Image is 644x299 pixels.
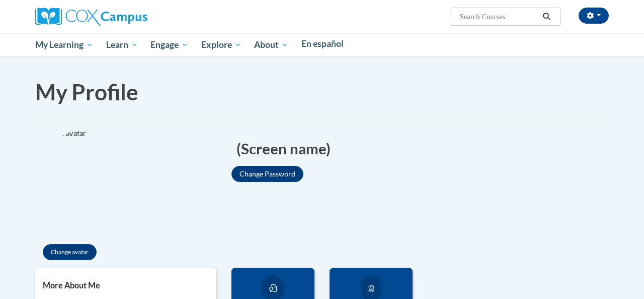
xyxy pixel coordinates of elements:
[459,11,539,23] input: Search Courses
[35,12,147,20] a: Cox Campus
[295,33,350,54] a: En español
[201,39,242,51] span: Explore
[144,33,195,56] a: Engage
[195,33,248,56] a: Explore
[542,13,551,21] i: 
[35,128,146,239] div: Click to change the profile picture
[29,33,100,56] a: My Learning
[106,39,138,51] span: Learn
[248,33,295,56] a: About
[100,33,144,56] a: Learn
[43,244,97,260] button: Change avatar
[35,128,146,239] img: profile avatar
[43,280,209,290] h5: More About Me
[35,79,138,105] span: My Profile
[539,11,554,23] button: Search
[35,8,147,26] img: Cox Campus
[254,39,288,51] span: About
[579,8,609,24] button: Account Settings
[150,39,188,51] span: Engage
[35,39,93,51] span: My Learning
[28,33,616,56] div: Main menu
[231,166,303,182] button: Change Password
[236,138,331,159] span: (Screen name)
[301,38,344,49] span: En español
